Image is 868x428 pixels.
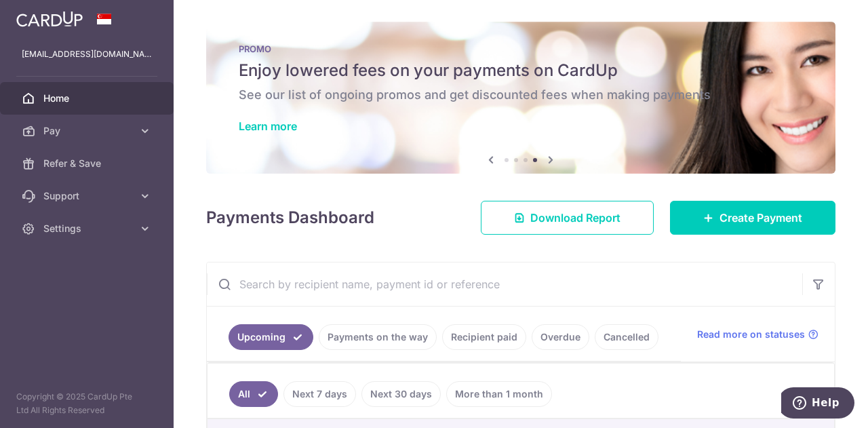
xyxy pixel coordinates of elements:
span: Settings [43,222,133,235]
a: All [229,381,278,407]
span: Refer & Save [43,157,133,170]
span: Download Report [530,210,620,226]
span: Create Payment [719,210,802,226]
p: PROMO [239,43,803,54]
a: Read more on statuses [697,328,818,341]
a: Create Payment [670,201,835,235]
a: More than 1 month [446,381,552,407]
img: Latest Promos banner [206,22,835,174]
a: Overdue [532,324,589,350]
img: CardUp [16,11,83,27]
a: Next 7 days [283,381,356,407]
span: Home [43,92,133,105]
span: Support [43,189,133,203]
h5: Enjoy lowered fees on your payments on CardUp [239,60,803,81]
a: Download Report [481,201,654,235]
input: Search by recipient name, payment id or reference [207,262,802,306]
a: Payments on the way [319,324,437,350]
a: Learn more [239,119,297,133]
span: Read more on statuses [697,328,805,341]
a: Next 30 days [361,381,441,407]
a: Upcoming [229,324,313,350]
h4: Payments Dashboard [206,206,374,230]
a: Cancelled [595,324,658,350]
iframe: Opens a widget where you can find more information [781,387,854,421]
h6: See our list of ongoing promos and get discounted fees when making payments [239,87,803,103]
span: Pay [43,124,133,138]
a: Recipient paid [442,324,526,350]
p: [EMAIL_ADDRESS][DOMAIN_NAME] [22,47,152,61]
